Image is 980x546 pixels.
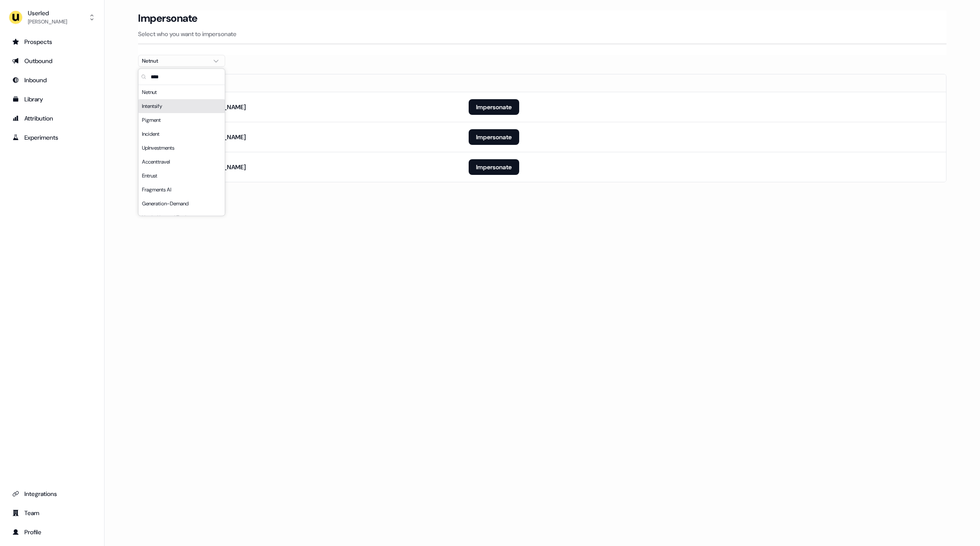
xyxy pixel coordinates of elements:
[139,85,225,216] div: Suggestions
[7,525,97,539] a: Go to profile
[12,133,92,142] div: Experiments
[138,12,198,25] h3: Impersonate
[138,30,946,38] p: Select who you want to impersonate
[469,99,519,115] button: Impersonate
[7,506,97,520] a: Go to team
[12,95,92,104] div: Library
[12,509,92,517] div: Team
[12,76,92,84] div: Inbound
[139,211,225,224] div: Userled Internal Testing
[12,114,92,123] div: Attribution
[139,85,225,99] div: Netnut
[7,35,97,49] a: Go to prospects
[139,99,225,113] div: Intentsify
[12,37,92,46] div: Prospects
[138,55,225,67] button: Netnut
[7,131,97,144] a: Go to experiments
[139,127,225,141] div: Incident
[28,17,67,26] div: [PERSON_NAME]
[28,9,67,17] div: Userled
[469,129,519,145] button: Impersonate
[139,183,225,197] div: Fragments AI
[12,489,92,498] div: Integrations
[142,57,207,65] div: Netnut
[139,169,225,183] div: Entrust
[12,528,92,536] div: Profile
[139,141,225,155] div: UpInvestments
[7,7,97,28] button: Userled[PERSON_NAME]
[12,57,92,65] div: Outbound
[139,155,225,169] div: Accenttravel
[7,92,97,106] a: Go to templates
[7,73,97,87] a: Go to Inbound
[139,113,225,127] div: Pigment
[469,159,519,175] button: Impersonate
[7,487,97,501] a: Go to integrations
[139,74,462,92] th: Email
[139,197,225,211] div: Generation-Demand
[7,54,97,68] a: Go to outbound experience
[7,111,97,125] a: Go to attribution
